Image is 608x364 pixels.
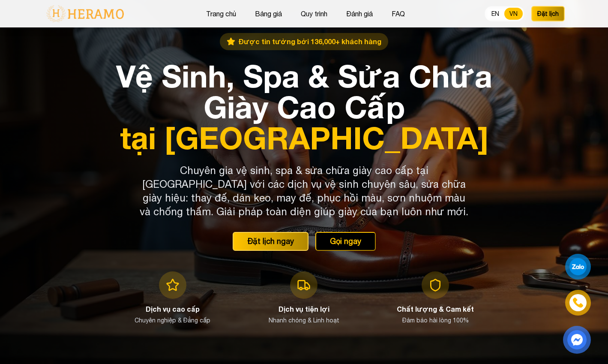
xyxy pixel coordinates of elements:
[402,316,469,325] p: Đảm bảo hài lòng 100%
[504,8,523,20] button: VN
[389,8,407,19] button: FAQ
[239,36,381,47] span: Được tin tưởng bởi 136,000+ khách hàng
[531,6,565,21] button: Đặt lịch
[233,232,308,251] button: Đặt lịch ngay
[573,298,583,307] img: phone-icon
[279,304,329,314] h3: Dịch vụ tiện lợi
[204,8,239,19] button: Trang chủ
[486,8,504,20] button: EN
[44,5,126,23] img: logo-with-text.png
[135,316,210,325] p: Chuyên nghiệp & Đẳng cấp
[146,304,200,314] h3: Dịch vụ cao cấp
[566,291,590,314] a: phone-icon
[252,8,285,19] button: Bảng giá
[112,122,496,153] span: tại [GEOGRAPHIC_DATA]
[298,8,330,19] button: Quy trình
[140,163,469,218] p: Chuyên gia vệ sinh, spa & sửa chữa giày cao cấp tại [GEOGRAPHIC_DATA] với các dịch vụ vệ sinh chu...
[112,60,496,153] h1: Vệ Sinh, Spa & Sửa Chữa Giày Cao Cấp
[315,232,376,251] button: Gọi ngay
[397,304,474,314] h3: Chất lượng & Cam kết
[344,8,375,19] button: Đánh giá
[269,316,339,325] p: Nhanh chóng & Linh hoạt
